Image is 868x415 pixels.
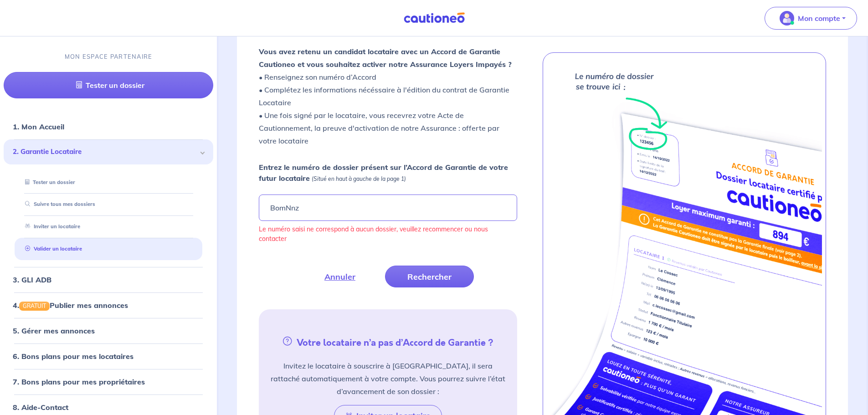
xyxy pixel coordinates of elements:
[4,72,213,98] a: Tester un dossier
[259,225,517,244] p: Le numéro saisi ne correspond à aucun dossier, veuillez recommencer ou nous contacter
[4,118,213,136] div: 1. Mon Accueil
[4,322,213,340] div: 5. Gérer mes annonces
[765,7,857,30] button: illu_account_valid_menu.svgMon compte
[13,301,128,310] a: 4.GRATUITPublier mes annonces
[21,246,82,252] a: Valider un locataire
[21,223,80,230] a: Inviter un locataire
[13,326,95,335] a: 5. Gérer mes annonces
[15,197,202,212] div: Suivre tous mes dossiers
[780,11,794,26] img: illu_account_valid_menu.svg
[302,266,378,287] button: Annuler
[13,275,51,284] a: 3. GLI ADB
[4,347,213,365] div: 6. Bons plans pour mes locataires
[15,219,202,234] div: Inviter un locataire
[4,139,213,164] div: 2. Garantie Locataire
[13,377,145,386] a: 7. Bons plans pour mes propriétaires
[13,122,64,131] a: 1. Mon Accueil
[312,175,406,182] em: (Situé en haut à gauche de la page 1)
[4,373,213,391] div: 7. Bons plans pour mes propriétaires
[15,241,202,256] div: Valider un locataire
[259,163,508,183] strong: Entrez le numéro de dossier présent sur l’Accord de Garantie de votre futur locataire
[21,179,75,185] a: Tester un dossier
[262,335,513,348] h5: Votre locataire n’a pas d’Accord de Garantie ?
[13,352,134,361] a: 6. Bons plans pour mes locataires
[21,201,95,208] a: Suivre tous mes dossiers
[4,271,213,289] div: 3. GLI ADB
[270,359,506,398] p: Invitez le locataire à souscrire à [GEOGRAPHIC_DATA], il sera rattaché automatiquement à votre co...
[13,147,197,157] span: 2. Garantie Locataire
[13,403,68,412] a: 8. Aide-Contact
[400,12,468,24] img: Cautioneo
[259,45,517,147] p: • Renseignez son numéro d’Accord • Complétez les informations nécéssaire à l'édition du contrat d...
[15,175,202,190] div: Tester un dossier
[385,266,474,287] button: Rechercher
[259,47,512,69] strong: Vous avez retenu un candidat locataire avec un Accord de Garantie Cautioneo et vous souhaitez act...
[798,13,840,24] p: Mon compte
[4,296,213,314] div: 4.GRATUITPublier mes annonces
[65,52,153,61] p: MON ESPACE PARTENAIRE
[259,195,517,221] input: Ex : 453678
